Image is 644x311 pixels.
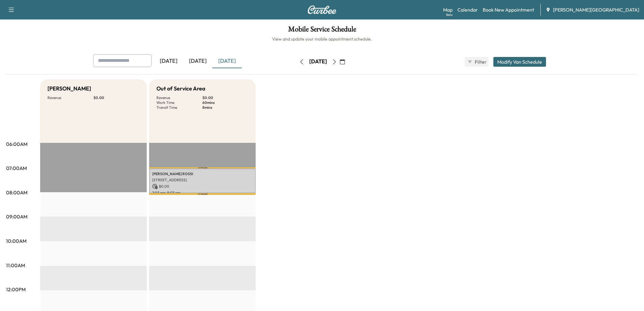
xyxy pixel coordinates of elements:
p: Revenue [156,95,202,100]
h5: [PERSON_NAME] [47,84,91,93]
button: Filter [465,57,488,67]
h1: Mobile Service Schedule [6,26,638,36]
p: 06:00AM [6,140,27,148]
h6: View and update your mobile appointment schedule. [6,36,638,42]
p: 08:00AM [6,189,27,196]
div: Beta [446,12,453,17]
div: [DATE] [183,54,212,68]
span: Filter [475,58,486,65]
p: Revenue [47,95,93,100]
div: [DATE] [309,58,327,65]
a: Book New Appointment [483,6,534,13]
p: $ 0.00 [152,184,253,189]
p: [PERSON_NAME] ROSSI [152,171,253,176]
p: 12:00PM [6,286,26,293]
p: [STREET_ADDRESS] [152,178,253,182]
p: 07:00AM [6,164,27,172]
p: 10:00AM [6,237,26,245]
p: 8 mins [202,105,248,110]
div: [DATE] [154,54,183,68]
a: MapBeta [443,6,453,13]
img: Curbee Logo [307,5,337,14]
p: 11:00AM [6,262,25,269]
p: $ 0.00 [202,95,248,100]
a: Calendar [457,6,478,13]
p: Transit Time [156,105,202,110]
p: $ 0.00 [93,95,139,100]
button: Modify Van Schedule [493,57,546,67]
p: Travel [149,193,256,195]
h5: Out of Service Area [156,84,205,93]
div: [DATE] [212,54,242,68]
p: 60 mins [202,100,248,105]
p: 09:00AM [6,213,27,220]
p: Travel [149,167,256,168]
p: 7:03 am - 8:03 am [152,190,253,195]
p: Work Time [156,100,202,105]
span: [PERSON_NAME][GEOGRAPHIC_DATA] [553,6,639,13]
